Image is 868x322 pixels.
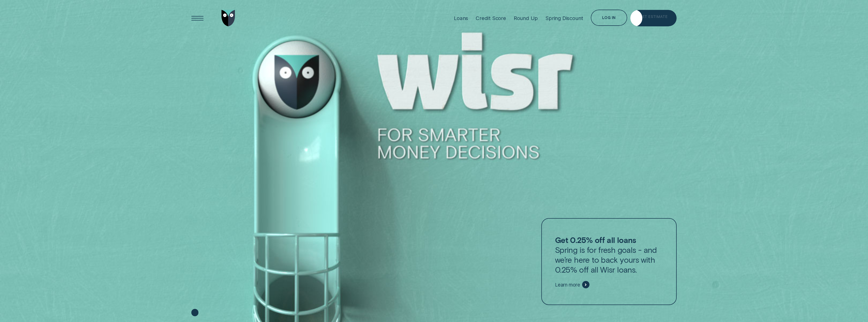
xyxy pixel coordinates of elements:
[454,15,468,21] div: Loans
[514,15,538,21] div: Round Up
[555,235,663,274] p: Spring is for fresh goals - and we’re here to back yours with 0.25% off all Wisr loans.
[476,15,506,21] div: Credit Score
[591,10,627,26] button: Log in
[555,282,580,288] span: Learn more
[545,15,583,21] div: Spring Discount
[189,10,206,26] button: Open Menu
[221,10,235,26] img: Wisr
[555,235,636,244] strong: Get 0.25% off all loans
[630,10,677,26] a: Get Estimate
[541,218,677,305] a: Get 0.25% off all loansSpring is for fresh goals - and we’re here to back yours with 0.25% off al...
